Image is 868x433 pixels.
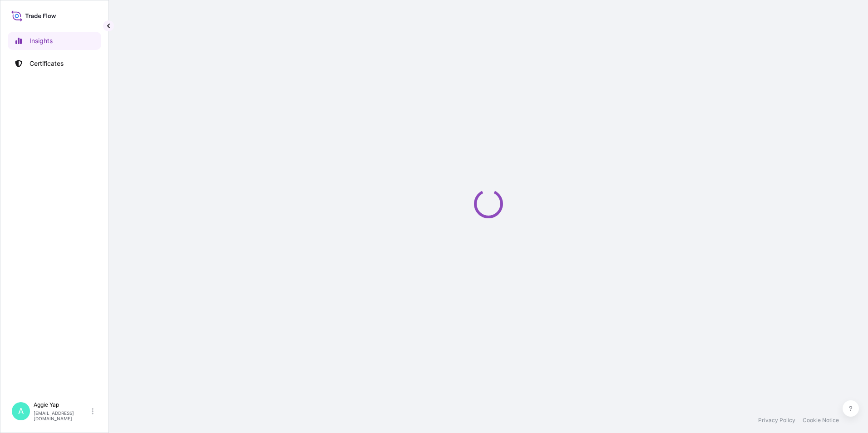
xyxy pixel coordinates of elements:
a: Certificates [8,54,101,73]
a: Insights [8,32,101,50]
p: [EMAIL_ADDRESS][DOMAIN_NAME] [34,410,90,421]
span: A [18,407,24,416]
p: Insights [30,36,53,45]
a: Cookie Notice [803,417,839,424]
p: Certificates [30,59,64,68]
p: Aggie Yap [34,401,90,408]
a: Privacy Policy [758,417,795,424]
